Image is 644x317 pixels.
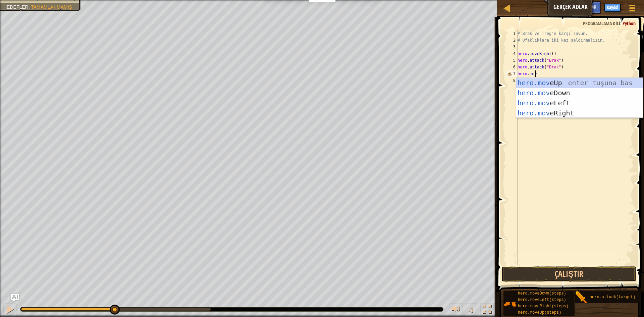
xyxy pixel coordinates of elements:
div: 1 [506,30,518,37]
div: 4 [506,50,518,57]
span: ♫ [467,304,474,314]
span: hero.attack(target) [590,295,636,300]
div: 8 [506,77,518,84]
button: Ask AI [560,1,578,14]
button: Sesi ayarla [449,303,463,317]
span: Programlama dili [583,20,620,27]
span: hero.moveUp(steps) [518,310,561,315]
div: 3 [506,44,518,50]
img: portrait.png [503,298,516,310]
span: Ask AI [563,4,575,10]
img: portrait.png [575,291,588,304]
button: ♫ [466,303,477,317]
button: Tam ekran değiştir [480,303,494,317]
span: hero.moveRight(steps) [518,304,569,309]
span: Tamamlanmamış [31,4,72,10]
div: 7 [506,70,518,77]
span: hero.moveLeft(steps) [518,298,566,302]
button: Çalıştır [502,266,636,282]
div: 5 [506,57,518,64]
button: Ask AI [11,294,19,302]
div: 2 [506,37,518,44]
button: Ctrl + P: Pause [3,303,17,317]
span: : [29,4,31,10]
span: : [620,20,623,27]
span: Hedefler [3,4,29,10]
button: Kaydol [604,4,621,12]
span: İpuçları [581,4,598,10]
span: hero.moveDown(steps) [518,291,566,296]
span: Python [623,20,636,27]
button: Oyun Menüsünü Göster [624,1,641,17]
div: 6 [506,64,518,70]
